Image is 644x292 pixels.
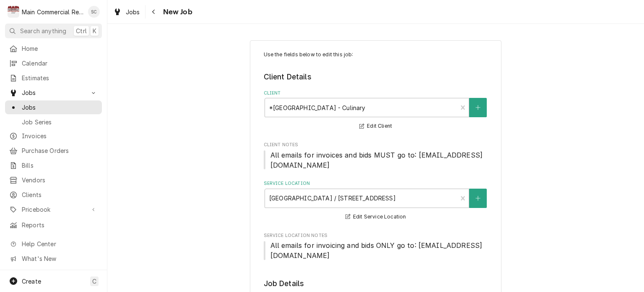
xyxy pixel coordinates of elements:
span: Estimates [22,74,98,82]
div: Service Location [264,180,488,222]
span: Reports [22,221,98,229]
a: Purchase Orders [5,144,102,158]
a: Invoices [5,129,102,143]
span: K [93,26,96,35]
a: Jobs [5,100,102,114]
span: Create [22,278,41,285]
a: Go to Help Center [5,237,102,251]
div: M [8,6,19,18]
div: Sharon Campbell's Avatar [88,6,100,18]
a: Clients [5,188,102,202]
div: Main Commercial Refrigeration Service's Avatar [8,6,19,18]
span: Service Location Notes [264,240,488,260]
label: Service Location [264,180,488,187]
a: Estimates [5,71,102,85]
p: Use the fields below to edit this job: [264,51,488,58]
span: Jobs [126,8,140,16]
span: Home [22,44,98,53]
span: Service Location Notes [264,232,488,239]
a: Go to Pricebook [5,203,102,216]
span: Jobs [22,103,98,112]
span: All emails for invoicing and bids ONLY go to: [EMAIL_ADDRESS][DOMAIN_NAME] [270,241,483,260]
span: Clients [22,190,98,199]
span: C [92,277,96,286]
span: All emails for invoices and bids MUST go to: [EMAIL_ADDRESS][DOMAIN_NAME] [270,151,483,169]
div: Client Notes [264,142,488,170]
button: Search anythingCtrlK [5,24,102,38]
a: Calendar [5,56,102,70]
a: Bills [5,158,102,172]
span: New Job [161,6,192,18]
button: Create New Location [469,189,487,208]
span: Purchase Orders [22,146,98,155]
span: Job Series [22,118,98,126]
span: Invoices [22,132,98,140]
span: Vendors [22,176,98,184]
div: Main Commercial Refrigeration Service [22,8,83,16]
div: Service Location Notes [264,232,488,260]
svg: Create New Location [475,195,480,201]
a: Reports [5,218,102,232]
span: Ctrl [76,26,87,35]
span: Client Notes [264,150,488,170]
span: Jobs [22,88,85,97]
a: Go to What's New [5,252,102,266]
span: Bills [22,161,98,170]
button: Edit Service Location [344,212,408,222]
label: Client [264,90,488,97]
span: Calendar [22,59,98,68]
a: Job Series [5,115,102,129]
svg: Create New Client [475,105,480,110]
a: Jobs [110,5,143,19]
legend: Client Details [264,71,488,82]
span: Pricebook [22,205,85,214]
div: SC [88,6,100,18]
button: Create New Client [469,98,487,117]
a: Go to Jobs [5,86,102,100]
span: Client Notes [264,142,488,148]
legend: Job Details [264,278,488,289]
a: Home [5,42,102,55]
div: Client [264,90,488,132]
a: Vendors [5,173,102,187]
span: Search anything [20,26,66,35]
span: Help Center [22,239,97,248]
button: Navigate back [147,5,161,18]
span: What's New [22,254,97,263]
button: Edit Client [358,121,393,132]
